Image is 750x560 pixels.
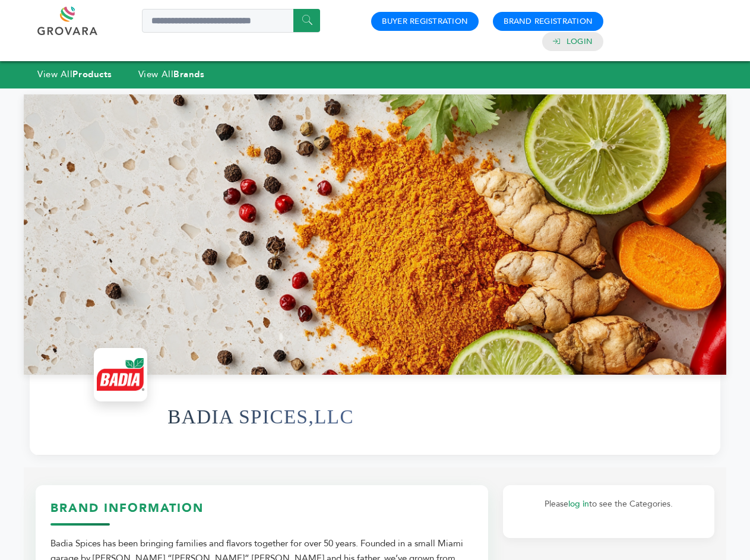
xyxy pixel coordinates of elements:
input: Search a product or brand... [142,9,320,33]
h3: Brand Information [50,500,473,526]
strong: Brands [173,68,204,80]
a: Login [567,36,593,47]
a: Buyer Registration [382,16,468,27]
h1: BADIA SPICES,LLC [167,388,354,446]
p: Please to see the Categories. [515,497,702,511]
a: log in [568,498,589,510]
strong: Products [72,68,112,80]
img: BADIA SPICES,LLC Logo [97,351,144,398]
a: View AllBrands [138,68,205,80]
a: View AllProducts [37,68,112,80]
a: Brand Registration [504,16,593,27]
